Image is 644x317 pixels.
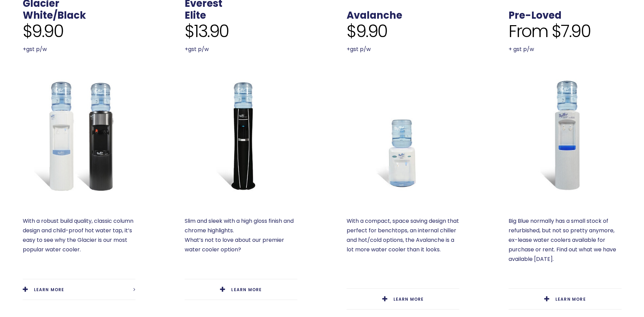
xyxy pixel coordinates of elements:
[23,45,135,54] p: +gst p/w
[347,79,459,191] a: Avalanche
[185,79,297,191] a: Fill your own Everest Elite
[23,279,135,300] a: LEARN MORE
[231,287,262,293] span: LEARN MORE
[347,216,459,254] p: With a compact, space saving design that perfect for benchtops, an internal chiller and hot/cold ...
[509,9,562,22] a: Pre-Loved
[555,296,586,302] span: LEARN MORE
[509,216,621,264] p: Big Blue normally has a small stock of refurbished, but not so pretty anymore, ex-lease water coo...
[509,45,621,54] p: + gst p/w
[347,45,459,54] p: +gst p/w
[509,289,621,310] a: LEARN MORE
[393,296,424,302] span: LEARN MORE
[599,272,634,307] iframe: Chatbot
[23,216,135,254] p: With a robust build quality, classic column design and child-proof hot water tap, it’s easy to se...
[23,9,86,22] a: White/Black
[347,21,387,41] span: $9.90
[509,21,590,41] span: From $7.90
[509,79,621,191] a: Refurbished
[185,216,297,254] p: Slim and sleek with a high gloss finish and chrome highlights. What’s not to love about our premi...
[34,287,65,293] span: LEARN MORE
[23,21,63,41] span: $9.90
[347,289,459,310] a: LEARN MORE
[185,9,206,22] a: Elite
[185,45,297,54] p: +gst p/w
[185,21,229,41] span: $13.90
[185,279,297,300] a: LEARN MORE
[347,9,402,22] a: Avalanche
